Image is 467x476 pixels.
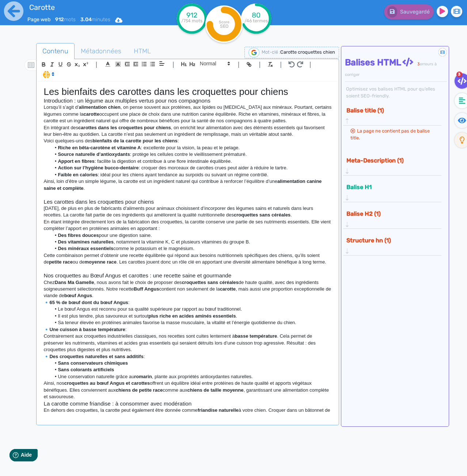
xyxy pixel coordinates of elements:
[43,299,332,306] p: 🔹 :
[172,59,174,69] span: |
[58,233,99,238] strong: Des fibres douces
[58,367,114,372] strong: Sans colorants artificiels
[43,272,332,279] h3: Nos croquettes au Bœuf Angus et carottes : une recette saine et gourmande
[43,252,332,266] p: Cette combinaison permet d’obtenir une recette équilibrée qui répond aux besoins nutritionnels sp...
[51,165,332,171] li: : croquer des morceaux de carottes crues peut aider à réduire le tartre.
[157,59,167,68] span: Aligment
[78,125,171,130] strong: carottes dans les croquettes pour chiens
[238,59,240,69] span: |
[51,319,332,326] li: Sa teneur élevée en protéines animales favorise la masse musculaire, la vitalité et l’énergie quo...
[400,9,430,15] span: Sauvegardé
[51,151,332,158] li: : protège les cellules contre le vieillissement prématuré.
[262,49,280,55] span: Mot-clé :
[344,234,436,246] button: Structure hn (1)
[350,128,430,141] span: La page ne contient pas de balise title.
[37,6,48,12] span: Aide
[43,353,332,360] p: 🔹 :
[128,43,157,59] a: HTML
[310,59,311,69] span: |
[58,239,113,245] strong: Des vitamines naturelles
[128,41,157,61] span: HTML
[234,212,291,218] strong: croquettes sans céréales
[80,16,110,23] span: minutes
[220,23,228,29] tspan: SEO
[244,18,268,23] tspan: /46 termes
[181,18,203,23] tspan: /734 mots
[134,286,159,292] strong: Buff Angus
[51,306,332,312] li: Le bœuf Angus est reconnu pour sa qualité supérieure par rapport au bœuf traditionnel.
[43,400,332,407] h3: La carotte comme friandise : à consommer avec modération
[148,313,236,319] strong: plus riche en acides aminés essentiels
[58,246,113,251] strong: Des minéraux essentiels
[55,280,94,285] strong: Dans Ma Gamelle
[248,48,259,57] img: google-serp-logo.png
[344,154,440,175] div: Meta-Description (1)
[37,41,74,61] span: Contenu
[58,151,130,157] strong: Source naturelle d’antioxydants
[43,380,332,400] p: Ainsi, nos offrent un équilibre idéal entre protéines de haute qualité et apports végétaux bénéfi...
[187,387,244,393] strong: chiens de taille moyenne
[49,354,143,359] strong: Des croquettes naturelles et sans additifs
[55,16,64,23] b: 912
[182,280,238,285] strong: croquettes sans céréales
[43,97,332,104] h3: Introduction : un légume aux multiples vertus pour nos compagnons
[84,111,99,117] strong: carotte
[49,300,128,305] strong: 65 % de bœuf dont du bœuf Angus
[80,16,92,23] b: 3.04
[55,16,76,23] span: mots
[344,234,440,255] div: Structure hn (1)
[58,172,98,177] strong: Faible en calories
[75,43,128,59] a: Métadonnées
[344,181,436,193] button: Balise H1
[51,373,332,380] li: Une conservation naturelle grâce au , plante aux propriétés antioxydantes naturelles.
[51,145,332,151] li: : excellente pour la vision, la peau et le pelage.
[43,178,323,191] strong: alimentation canine saine et complète
[43,138,332,144] p: Voici quelques-uns des :
[345,62,437,77] span: erreurs à corriger
[49,327,125,332] strong: Une cuisson à basse température
[92,138,178,143] strong: bienfaits de la carotte pour les chiens
[43,104,332,124] p: Lorsqu’il s’agit d’ , on pense souvent aux protéines, aux lipides ou [MEDICAL_DATA] aux minéraux....
[79,104,121,110] strong: alimentation chien
[344,181,440,202] div: Balise H1
[51,172,332,178] li: : idéal pour les chiens ayant tendance au surpoids ou suivant un régime contrôlé.
[344,104,436,116] button: Balise title (1)
[116,387,163,393] strong: chiens de petite race
[58,158,94,164] strong: Apport en fibres
[58,145,141,150] strong: Riche en bêta-carotène et vitamine A
[27,16,50,23] span: Page web
[36,43,75,59] a: Contenu
[198,407,239,413] strong: friandise naturelle
[280,49,335,55] span: Carotte croquettes chien
[235,333,277,339] strong: basse température
[344,104,440,125] div: Balise title (1)
[58,165,138,170] strong: Action sur l’hygiène bucco-dentaire
[344,208,440,229] div: Balise H2 (1)
[51,239,332,245] li: , notamment la vitamine K, C et plusieurs vitamines du groupe B.
[345,57,447,78] h4: Balises HTML
[280,59,282,69] span: |
[43,124,332,138] p: En intégrant des , on enrichit leur alimentation avec des éléments essentiels qui favorisent leur...
[252,11,261,19] tspan: 80
[39,70,57,79] span: I.Assistant
[186,11,197,19] tspan: 912
[43,279,332,299] p: Chez , nous avons fait le choix de proposer des de haute qualité, avec des ingrédients soigneusem...
[43,205,332,219] p: [DATE], de plus en plus de fabricants d’aliments pour animaux choisissent d’incorporer des légume...
[43,219,332,232] p: En étant intégrée directement lors de la fabrication des croquettes, la carotte conserve une part...
[344,154,436,166] button: Meta-Description (1)
[58,360,128,366] strong: Sans conservateurs chimiques
[27,1,167,13] input: title
[51,245,332,252] li: comme le potassium et le magnésium.
[64,380,150,386] strong: croquettes au bœuf Angus et carottes
[43,199,332,205] h3: Les carottes dans les croquettes pour chiens
[220,286,236,292] strong: carotte
[43,333,332,353] p: Contrairement aux croquettes industrielles classiques, nos recettes sont cuites lentement à . Cel...
[51,313,332,319] li: Il est plus tendre, plus savoureux et surtout .
[51,232,332,239] li: pour une digestion saine.
[344,208,436,220] button: Balise H2 (1)
[49,259,73,265] strong: petite race
[43,407,332,421] p: En dehors des croquettes, la carotte peut également être donnée comme à votre chien. Croquer dans...
[84,259,116,265] strong: moyenne race
[43,178,332,192] p: Ainsi, loin d’être un simple légume, la carotte est un ingrédient naturel qui contribue à renforc...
